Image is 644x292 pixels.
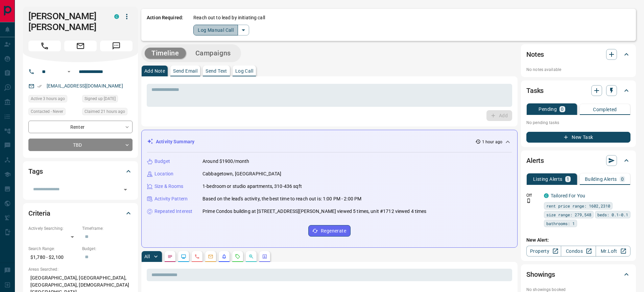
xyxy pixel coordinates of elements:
[308,225,351,237] button: Regenerate
[181,254,186,259] svg: Lead Browsing Activity
[154,158,170,165] p: Budget
[202,158,249,165] p: Around $1900/month
[82,95,133,104] div: Tue Oct 14 2025
[189,48,238,59] button: Campaigns
[28,208,50,219] h2: Criteria
[526,155,544,166] h2: Alerts
[173,69,197,73] p: Send Email
[208,254,213,259] svg: Emails
[193,25,238,35] button: Log Manual Call
[28,246,79,252] p: Search Range:
[147,136,512,148] div: Activity Summary1 hour ago
[221,254,227,259] svg: Listing Alerts
[526,118,630,128] p: No pending tasks
[546,202,610,209] span: rent price range: 1602,2310
[202,183,302,190] p: 1-bedroom or studio apartments, 310-436 sqft
[202,195,361,202] p: Based on the lead's activity, the best time to reach out is: 1:00 PM - 2:00 PM
[526,132,630,143] button: New Task
[154,208,192,215] p: Repeated Interest
[154,183,184,190] p: Size & Rooms
[28,225,79,232] p: Actively Searching:
[100,41,133,51] span: Message
[145,48,186,59] button: Timeline
[28,41,61,51] span: Call
[593,107,617,112] p: Completed
[147,14,183,35] p: Action Required:
[546,220,575,227] span: bathrooms: 1
[262,254,267,259] svg: Agent Actions
[85,95,116,102] span: Signed up [DATE]
[544,193,549,198] div: condos.ca
[28,121,133,133] div: Renter
[526,82,630,99] div: Tasks
[28,11,104,32] h1: [PERSON_NAME] [PERSON_NAME]
[202,208,427,215] p: Prime Condos building at [STREET_ADDRESS][PERSON_NAME] viewed 5 times, unit #1712 viewed 4 times
[561,107,564,112] p: 0
[533,177,563,181] p: Listing Alerts
[526,67,630,73] p: No notes available
[202,170,281,177] p: Cabbagetown, [GEOGRAPHIC_DATA]
[82,246,133,252] p: Budget:
[65,68,73,76] button: Open
[82,225,133,232] p: Timeframe:
[206,69,227,73] p: Send Text
[482,139,502,145] p: 1 hour ago
[526,49,544,60] h2: Notes
[193,25,249,35] div: split button
[526,237,630,244] p: New Alert:
[526,246,561,257] a: Property
[167,254,173,259] svg: Notes
[567,177,569,181] p: 1
[526,152,630,169] div: Alerts
[31,95,65,102] span: Active 3 hours ago
[235,254,240,259] svg: Requests
[28,266,133,272] p: Areas Searched:
[28,163,133,179] div: Tags
[144,69,165,73] p: Add Note
[526,192,540,198] p: Off
[526,46,630,63] div: Notes
[114,14,119,19] div: condos.ca
[235,69,253,73] p: Log Call
[539,107,557,112] p: Pending
[28,252,79,263] p: $1,780 - $2,100
[82,108,133,117] div: Tue Oct 14 2025
[47,83,123,89] a: [EMAIL_ADDRESS][DOMAIN_NAME]
[28,205,133,221] div: Criteria
[194,254,200,259] svg: Calls
[596,246,630,257] a: Mr.Loft
[597,211,628,218] span: beds: 0.1-0.1
[585,177,617,181] p: Building Alerts
[526,269,555,280] h2: Showings
[85,108,125,115] span: Claimed 21 hours ago
[28,95,79,104] div: Wed Oct 15 2025
[28,139,133,151] div: TBD
[31,108,63,115] span: Contacted - Never
[37,84,42,89] svg: Email Verified
[193,14,265,21] p: Reach out to lead by initiating call
[551,193,585,198] a: Tailored For You
[156,138,194,145] p: Activity Summary
[144,254,150,259] p: All
[154,170,173,177] p: Location
[526,85,544,96] h2: Tasks
[621,177,624,181] p: 0
[526,198,531,203] svg: Push Notification Only
[248,254,254,259] svg: Opportunities
[64,41,97,51] span: Email
[154,195,188,202] p: Activity Pattern
[28,166,43,177] h2: Tags
[121,185,130,194] button: Open
[546,211,591,218] span: size range: 279,548
[561,246,596,257] a: Condos
[526,266,630,283] div: Showings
